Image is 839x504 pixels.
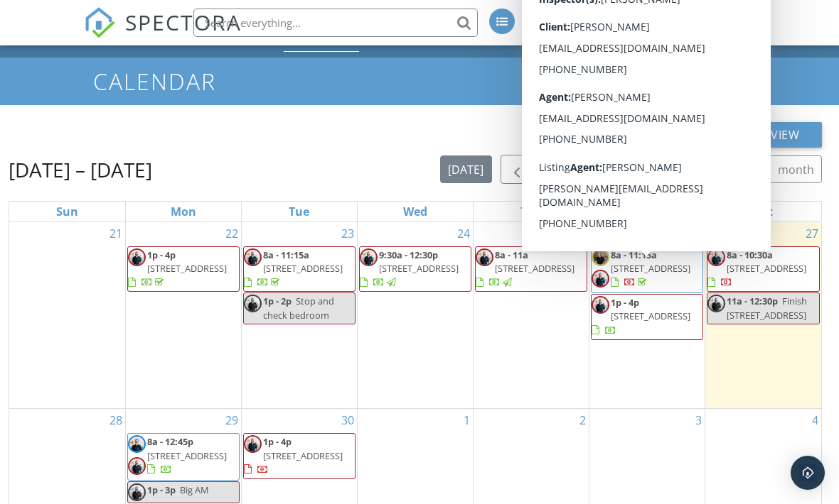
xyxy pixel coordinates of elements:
[338,409,357,432] a: Go to September 30, 2025
[592,296,690,336] a: 1p - 4p [STREET_ADDRESS]
[338,222,357,245] a: Go to September 23, 2025
[591,294,703,340] a: 1p - 4p [STREET_ADDRESS]
[147,483,176,496] span: 1p - 3p
[125,7,242,37] span: SPECTORA
[501,155,534,184] button: Previous
[128,483,146,501] img: 6.png
[686,222,705,245] a: Go to September 26, 2025
[128,435,146,453] img: untitled_design.png
[606,155,641,183] button: day
[604,23,746,37] div: Brown & Co. Property Inspections
[611,248,690,288] a: 8a - 11:15a [STREET_ADDRESS]
[707,295,725,312] img: 6.png
[626,70,746,93] a: Calendar Settings
[803,222,821,245] a: Go to September 27, 2025
[107,222,125,245] a: Go to September 21, 2025
[244,435,262,453] img: 6.png
[454,222,473,245] a: Go to September 24, 2025
[440,155,492,183] button: [DATE]
[461,409,473,432] a: Go to October 1, 2025
[84,19,242,49] a: SPECTORA
[611,248,657,261] span: 8a - 11:15a
[577,409,589,432] a: Go to October 2, 2025
[244,248,343,288] a: 8a - 11:15a [STREET_ADDRESS]
[147,248,176,261] span: 1p - 4p
[611,296,639,309] span: 1p - 4p
[360,248,459,288] a: 9:30a - 12:30p [STREET_ADDRESS]
[495,262,575,275] span: [STREET_ADDRESS]
[147,262,227,275] span: [STREET_ADDRESS]
[263,435,292,448] span: 1p - 4p
[53,202,81,221] a: Sunday
[727,248,773,261] span: 8a - 10:30a
[769,155,822,183] button: month
[360,248,378,266] img: 6.png
[9,155,152,184] h2: [DATE] – [DATE]
[127,433,240,480] a: 8a - 12:45p [STREET_ADDRESS]
[752,202,776,221] a: Saturday
[9,222,125,409] td: Go to September 21, 2025
[379,248,438,261] span: 9:30a - 12:30p
[474,222,589,409] td: Go to September 25, 2025
[707,248,725,266] img: 6.png
[243,433,356,479] a: 1p - 4p [STREET_ADDRESS]
[125,222,241,409] td: Go to September 22, 2025
[359,246,471,292] a: 9:30a - 12:30p [STREET_ADDRESS]
[263,449,343,462] span: [STREET_ADDRESS]
[193,9,478,37] input: Search everything...
[655,122,823,148] button: New Calendar View
[589,222,705,409] td: Go to September 26, 2025
[693,409,705,432] a: Go to October 3, 2025
[400,202,430,221] a: Wednesday
[147,449,227,462] span: [STREET_ADDRESS]
[476,248,493,266] img: 6.png
[518,202,545,221] a: Thursday
[128,248,227,288] a: 1p - 4p [STREET_ADDRESS]
[628,72,744,92] div: Calendar Settings
[727,295,778,307] span: 11a - 12:30p
[263,295,334,321] span: Stop and check bedroom
[244,295,262,312] img: 6.png
[241,222,357,409] td: Go to September 23, 2025
[244,435,343,475] a: 1p - 4p [STREET_ADDRESS]
[84,7,115,38] img: The Best Home Inspection Software - Spectora
[727,262,806,275] span: [STREET_ADDRESS]
[727,295,807,321] span: Finish [STREET_ADDRESS]
[128,248,146,266] img: 6.png
[637,202,658,221] a: Friday
[592,248,609,266] img: img_6484.jpeg
[180,483,209,496] span: Big AM
[683,155,732,183] button: cal wk
[476,248,575,288] a: 8a - 11a [STREET_ADDRESS]
[475,246,587,292] a: 8a - 11a [STREET_ADDRESS]
[611,309,690,322] span: [STREET_ADDRESS]
[643,9,735,23] div: [PERSON_NAME]
[592,296,609,314] img: 6.png
[575,155,606,183] button: list
[263,248,309,261] span: 8a - 11:15a
[223,222,241,245] a: Go to September 22, 2025
[730,155,770,183] button: 4 wk
[495,248,528,261] span: 8a - 11a
[244,248,262,266] img: 6.png
[641,155,684,183] button: week
[286,202,312,221] a: Tuesday
[705,222,821,409] td: Go to September 27, 2025
[147,435,227,475] a: 8a - 12:45p [STREET_ADDRESS]
[611,262,690,275] span: [STREET_ADDRESS]
[379,262,459,275] span: [STREET_ADDRESS]
[809,409,821,432] a: Go to October 4, 2025
[791,456,825,490] div: Open Intercom Messenger
[127,246,240,292] a: 1p - 4p [STREET_ADDRESS]
[168,202,199,221] a: Monday
[147,435,193,448] span: 8a - 12:45p
[707,248,806,288] a: 8a - 10:30a [STREET_ADDRESS]
[357,222,473,409] td: Go to September 24, 2025
[591,246,703,293] a: 8a - 11:15a [STREET_ADDRESS]
[93,69,746,94] h1: Calendar
[570,222,589,245] a: Go to September 25, 2025
[243,246,356,292] a: 8a - 11:15a [STREET_ADDRESS]
[707,246,820,292] a: 8a - 10:30a [STREET_ADDRESS]
[533,155,567,184] button: Next
[263,262,343,275] span: [STREET_ADDRESS]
